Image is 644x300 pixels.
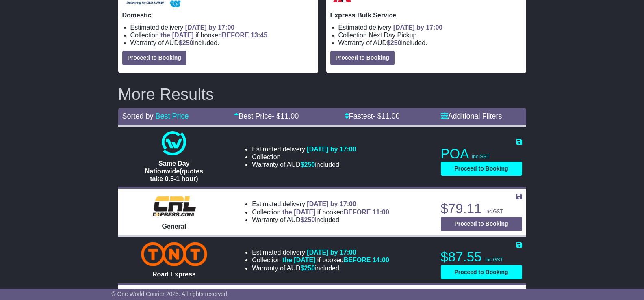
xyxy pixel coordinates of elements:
span: [DATE] by 17:00 [307,201,356,207]
span: 250 [390,39,401,46]
button: Proceed to Booking [441,162,522,176]
span: 250 [304,161,315,168]
li: Collection [252,256,389,264]
span: the [DATE] [282,209,315,216]
button: Proceed to Booking [330,51,395,65]
span: BEFORE [222,32,249,39]
span: $ [301,216,315,223]
span: 250 [304,216,315,223]
li: Estimated delivery [252,248,389,256]
li: Collection [338,31,522,39]
span: 14:00 [373,257,389,263]
li: Warranty of AUD included. [252,264,389,272]
span: 11.00 [382,112,400,120]
span: [DATE] by 17:00 [307,146,356,153]
p: Express Bulk Service [330,11,522,19]
span: if booked [282,209,389,216]
span: 13:45 [251,32,267,39]
a: Best Price [156,112,189,120]
p: Domestic [122,11,314,19]
li: Estimated delivery [252,200,389,208]
li: Estimated delivery [130,24,314,31]
span: Same Day Nationwide(quotes take 0.5-1 hour) [145,160,203,182]
span: 250 [304,265,315,272]
span: [DATE] by 17:00 [185,24,235,31]
p: POA [441,146,522,162]
span: 250 [182,39,193,46]
span: inc GST [486,257,503,263]
span: - $ [373,112,400,120]
li: Warranty of AUD included. [252,161,356,168]
button: Proceed to Booking [441,265,522,279]
a: Fastest- $11.00 [345,112,400,120]
span: $ [301,265,315,272]
h2: More Results [118,85,526,103]
li: Collection [252,208,389,216]
span: the [DATE] [282,257,315,263]
span: if booked [160,32,267,39]
span: [DATE] by 17:00 [307,249,356,256]
span: inc GST [472,154,490,160]
span: Sorted by [122,112,154,120]
span: $ [301,161,315,168]
li: Estimated delivery [252,145,356,153]
span: $ [387,39,401,46]
li: Warranty of AUD included. [130,39,314,47]
li: Collection [130,31,314,39]
a: Best Price- $11.00 [234,112,299,120]
li: Warranty of AUD included. [252,216,389,224]
img: CRL: General [147,194,201,218]
a: Additional Filters [441,112,502,120]
button: Proceed to Booking [122,51,186,65]
span: 11.00 [280,112,299,120]
li: Warranty of AUD included. [338,39,522,47]
span: [DATE] by 17:00 [393,24,443,31]
span: BEFORE [344,209,371,216]
span: © One World Courier 2025. All rights reserved. [111,291,229,297]
img: One World Courier: Same Day Nationwide(quotes take 0.5-1 hour) [162,131,186,155]
span: the [DATE] [160,32,193,39]
span: 11:00 [373,209,389,216]
span: - $ [272,112,299,120]
li: Collection [252,153,356,161]
span: if booked [282,257,389,263]
button: Proceed to Booking [441,217,522,231]
li: Estimated delivery [338,24,522,31]
span: $ [179,39,193,46]
span: BEFORE [344,257,371,263]
span: General [162,223,186,230]
p: $79.11 [441,201,522,217]
span: Next Day Pickup [369,32,416,39]
img: TNT Domestic: Road Express [141,242,207,266]
span: inc GST [486,209,503,214]
p: $87.55 [441,249,522,265]
span: Road Express [152,271,196,278]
